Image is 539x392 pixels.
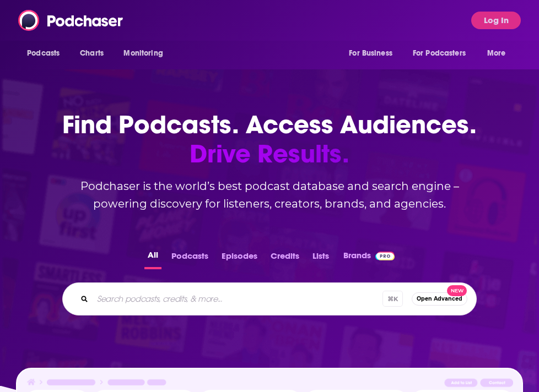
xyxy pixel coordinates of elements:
[18,10,124,31] img: Podchaser - Follow, Share and Rate Podcasts
[49,139,490,168] span: Drive Results.
[343,248,395,269] a: BrandsPodchaser Pro
[417,296,462,302] span: Open Advanced
[80,46,104,61] span: Charts
[49,110,490,168] h1: Find Podcasts. Access Audiences.
[144,248,161,269] button: All
[168,248,212,269] button: Podcasts
[26,378,513,390] img: Podcast Insights Header
[218,248,261,269] button: Episodes
[479,43,520,64] button: open menu
[116,43,177,64] button: open menu
[341,43,406,64] button: open menu
[413,46,466,61] span: For Podcasters
[62,282,477,315] div: Search podcasts, credits, & more...
[375,252,395,260] img: Podchaser Pro
[123,46,163,61] span: Monitoring
[19,43,74,64] button: open menu
[93,290,382,308] input: Search podcasts, credits, & more...
[309,248,332,269] button: Lists
[27,46,60,61] span: Podcasts
[49,177,490,213] h2: Podchaser is the world’s best podcast database and search engine – powering discovery for listene...
[406,43,482,64] button: open menu
[382,291,403,307] span: ⌘ K
[471,12,521,29] button: Log In
[349,46,392,61] span: For Business
[487,46,506,61] span: More
[267,248,303,269] button: Credits
[447,285,467,297] span: New
[73,43,110,64] a: Charts
[412,292,467,306] button: Open AdvancedNew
